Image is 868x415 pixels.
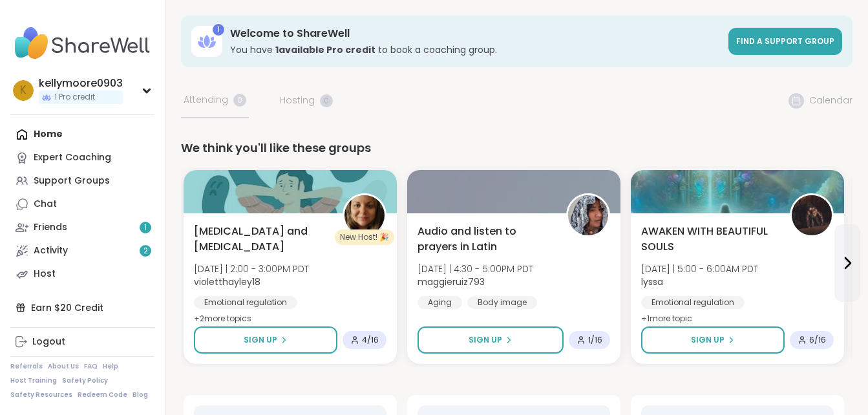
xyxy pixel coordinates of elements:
[10,193,154,216] a: Chat
[84,362,98,371] a: FAQ
[10,330,154,354] a: Logout
[467,296,537,309] div: Body image
[32,335,65,348] div: Logout
[792,195,832,235] img: lyssa
[34,268,56,281] div: Host
[10,169,154,193] a: Support Groups
[10,362,43,371] a: Referrals
[10,216,154,239] a: Friends1
[194,296,297,309] div: Emotional regulation
[34,175,110,187] div: Support Groups
[34,244,68,257] div: Activity
[230,27,721,41] h3: Welcome to ShareWell
[418,326,564,354] button: Sign Up
[641,262,758,275] span: [DATE] | 5:00 - 6:00AM PDT
[568,195,608,235] img: maggieruiz793
[78,390,127,399] a: Redeem Code
[335,229,394,245] div: New Host! 🎉
[10,376,57,385] a: Host Training
[103,362,118,371] a: Help
[641,224,776,255] span: AWAKEN WITH BEAUTIFUL SOULS
[194,224,328,255] span: [MEDICAL_DATA] and [MEDICAL_DATA]
[588,335,602,345] span: 1 / 16
[34,221,67,234] div: Friends
[54,92,95,103] span: 1 Pro credit
[39,76,123,90] div: kellymoore0903
[10,390,72,399] a: Safety Resources
[10,262,154,286] a: Host
[144,222,147,233] span: 1
[469,334,502,346] span: Sign Up
[213,24,224,36] div: 1
[641,275,663,288] b: lyssa
[809,335,826,345] span: 6 / 16
[20,82,26,99] span: k
[194,275,260,288] b: violetthayley18
[418,262,533,275] span: [DATE] | 4:30 - 5:00PM PDT
[418,224,552,255] span: Audio and listen to prayers in Latin
[641,326,785,354] button: Sign Up
[10,296,154,319] div: Earn $20 Credit
[691,334,725,346] span: Sign Up
[194,326,337,354] button: Sign Up
[275,43,376,56] b: 1 available Pro credit
[143,246,148,257] span: 2
[244,334,277,346] span: Sign Up
[728,28,842,55] a: Find a support group
[10,21,154,66] img: ShareWell Nav Logo
[181,139,852,157] div: We think you'll like these groups
[62,376,108,385] a: Safety Policy
[48,362,79,371] a: About Us
[34,198,57,211] div: Chat
[194,262,309,275] span: [DATE] | 2:00 - 3:00PM PDT
[230,43,721,56] h3: You have to book a coaching group.
[736,36,834,47] span: Find a support group
[10,146,154,169] a: Expert Coaching
[344,195,385,235] img: violetthayley18
[132,390,148,399] a: Blog
[10,239,154,262] a: Activity2
[418,296,462,309] div: Aging
[362,335,379,345] span: 4 / 16
[641,296,745,309] div: Emotional regulation
[34,151,111,164] div: Expert Coaching
[418,275,485,288] b: maggieruiz793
